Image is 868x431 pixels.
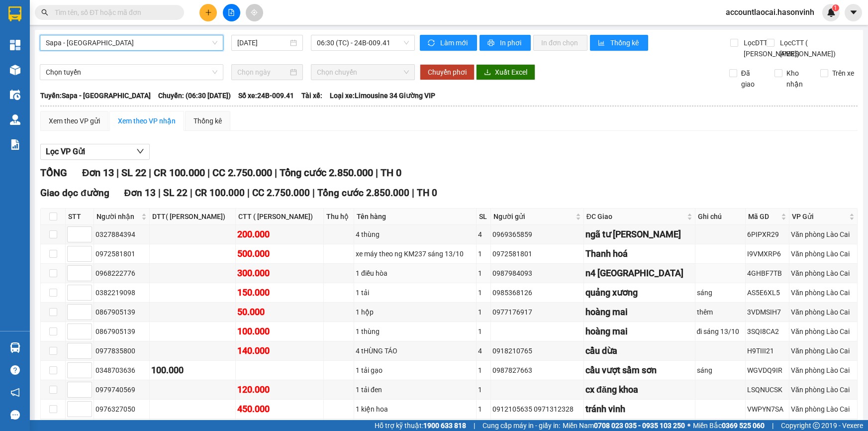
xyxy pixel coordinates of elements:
td: LSQNUCSK [746,380,789,400]
button: Chuyển phơi [420,64,475,80]
span: Chọn chuyến [317,65,409,80]
img: warehouse-icon [10,90,20,100]
span: bar-chart [598,39,606,47]
div: tránh vinh [585,402,693,416]
div: 0348703636 [96,365,148,376]
button: file-add [223,4,240,21]
div: hoàng mai [585,305,693,319]
img: dashboard-icon [10,40,20,50]
div: 1 thùng [356,326,475,337]
td: 3VDMSIH7 [746,303,789,322]
span: CR 100.000 [154,167,205,179]
div: 200.000 [237,227,322,241]
div: Văn phòng Lào Cai [791,365,856,376]
div: 1 [478,248,489,259]
button: downloadXuất Excel [476,64,535,80]
div: n4 [GEOGRAPHIC_DATA] [585,266,693,280]
span: ⚪️ [687,424,690,428]
span: download [484,69,491,77]
div: 140.000 [237,344,322,358]
td: Văn phòng Lào Cai [789,264,858,283]
div: Văn phòng Lào Cai [791,229,856,240]
span: TH 0 [417,187,437,199]
strong: 1900 633 818 [423,422,466,430]
button: caret-down [845,4,862,21]
span: Người gửi [493,211,573,222]
div: 0867905139 [96,326,148,337]
div: 0912105635 0971312328 [492,404,581,415]
div: 4GHBF7TB [747,268,787,279]
span: Hỗ trợ kỹ thuật: [375,420,466,431]
div: Văn phòng Lào Cai [791,248,856,259]
span: Lọc VP Gửi [46,145,85,158]
td: 6PIPXR29 [746,225,789,244]
div: 150.000 [237,286,322,300]
span: Xuất Excel [495,67,527,78]
span: Mã GD [748,211,779,222]
div: 1 [478,384,489,395]
div: 0867905139 [96,307,148,318]
span: Lọc CTT ( [PERSON_NAME]) [776,37,837,59]
span: TH 0 [381,167,401,179]
div: Văn phòng Lào Cai [791,345,856,356]
span: Miền Bắc [693,420,765,431]
span: Kho nhận [782,68,812,90]
td: Văn phòng Lào Cai [789,400,858,419]
img: warehouse-icon [10,114,20,125]
span: Sapa - Hà Tĩnh [46,35,217,50]
div: 0976327050 [96,404,148,415]
div: Xem theo VP gửi [49,115,100,126]
span: 1 [834,4,837,11]
td: Văn phòng Lào Cai [789,225,858,244]
div: 50.000 [237,305,322,319]
span: caret-down [849,8,858,17]
span: Lọc DTT( [PERSON_NAME]) [740,37,801,59]
div: 0987827663 [492,365,581,376]
span: | [190,187,193,199]
span: Số xe: 24B-009.41 [238,90,294,101]
div: 0972581801 [492,248,581,259]
span: Chuyến: (06:30 [DATE]) [158,90,231,101]
div: 0327884394 [96,229,148,240]
div: Văn phòng Lào Cai [791,404,856,415]
div: thêm [697,307,744,318]
div: 6PIPXR29 [747,229,787,240]
div: 120.000 [237,383,322,397]
div: I9VMXRP6 [747,248,787,259]
button: In đơn chọn [533,35,587,51]
div: đi sáng 13/10 [697,326,744,337]
div: Văn phòng Lào Cai [791,307,856,318]
span: search [41,9,48,16]
button: printerIn phơi [480,35,531,51]
th: Tên hàng [354,209,477,225]
div: 0968222776 [96,268,148,279]
div: 1 [478,287,489,298]
div: VWPYN7SA [747,404,787,415]
div: hoàng mai [585,324,693,338]
span: Đơn 13 [124,187,156,199]
span: CC 2.750.000 [212,167,272,179]
span: | [772,420,773,431]
span: TỔNG [40,167,67,179]
span: message [10,410,20,420]
div: Xem theo VP nhận [118,115,176,126]
div: 0977835800 [96,345,148,356]
span: file-add [228,9,235,16]
div: 0382219098 [96,287,148,298]
span: In phơi [500,37,523,48]
b: Tuyến: Sapa - [GEOGRAPHIC_DATA] [40,92,151,100]
div: 0969365859 [492,229,581,240]
img: logo-vxr [8,6,21,21]
div: 1 tải đen [356,384,475,395]
div: 3VDMSIH7 [747,307,787,318]
button: Lọc VP Gửi [40,144,150,160]
td: Văn phòng Lào Cai [789,380,858,400]
span: SL 22 [163,187,188,199]
span: | [312,187,315,199]
th: SL [477,209,491,225]
div: Văn phòng Lào Cai [791,384,856,395]
td: Văn phòng Lào Cai [789,283,858,303]
span: 06:30 (TC) - 24B-009.41 [317,35,409,50]
div: 0918210765 [492,345,581,356]
img: solution-icon [10,139,20,150]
